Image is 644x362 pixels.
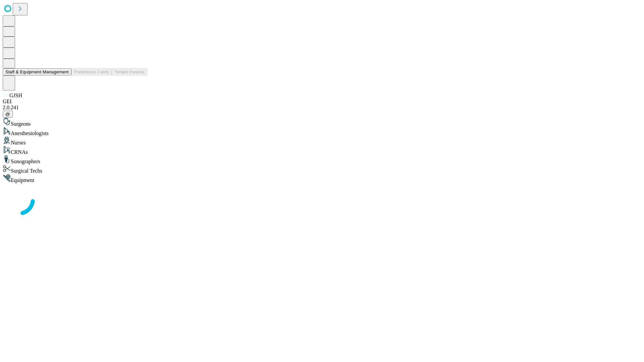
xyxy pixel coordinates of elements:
[3,111,13,118] button: @
[9,93,22,98] span: GJSH
[112,68,147,75] button: Tenant Params
[3,127,641,136] div: Anesthesiologists
[3,99,641,105] div: GEI
[3,174,641,183] div: Equipment
[3,68,71,75] button: Staff & Equipment Management
[71,68,112,75] button: Preference Cards
[3,146,641,155] div: CRNAs
[3,155,641,165] div: Sonographers
[5,112,10,117] span: @
[3,165,641,174] div: Surgical Techs
[3,136,641,146] div: Nurses
[3,105,641,111] div: 2.0.241
[3,118,641,127] div: Surgeons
